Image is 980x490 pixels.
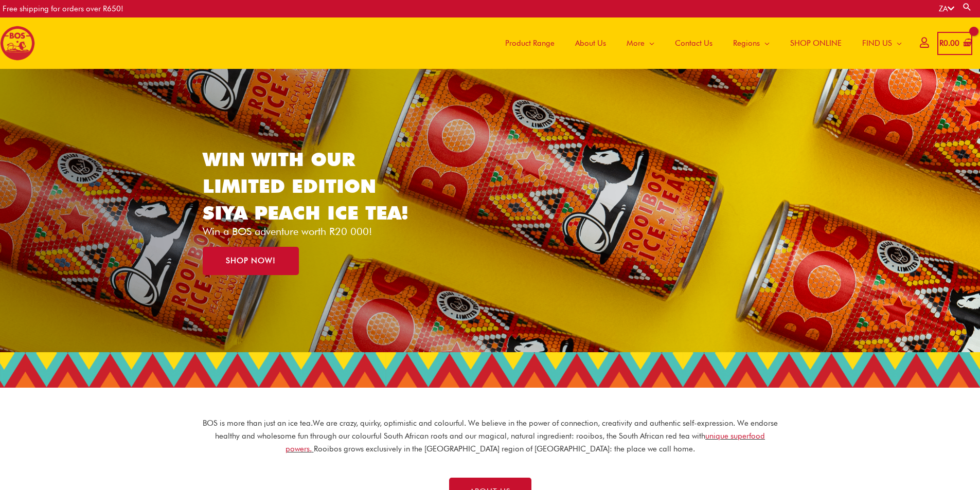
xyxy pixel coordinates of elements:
[226,257,276,265] span: SHOP NOW!
[203,148,408,224] a: WIN WITH OUR LIMITED EDITION SIYA PEACH ICE TEA!
[723,17,780,69] a: Regions
[939,39,943,48] span: R
[202,417,778,455] p: BOS is more than just an ice tea. We are crazy, quirky, optimistic and colourful. We believe in t...
[790,28,842,59] span: SHOP ONLINE
[286,431,765,453] a: unique superfood powers.
[495,17,565,69] a: Product Range
[203,226,424,237] p: Win a BOS adventure worth R20 000!
[939,4,954,13] a: ZA
[939,39,959,48] bdi: 0.00
[675,28,712,59] span: Contact Us
[665,17,723,69] a: Contact Us
[780,17,852,69] a: SHOP ONLINE
[487,17,912,69] nav: Site Navigation
[505,28,555,59] span: Product Range
[627,28,645,59] span: More
[862,28,892,59] span: FIND US
[733,28,760,59] span: Regions
[616,17,665,69] a: More
[203,247,299,275] a: SHOP NOW!
[565,17,616,69] a: About Us
[937,32,972,55] a: View Shopping Cart, empty
[575,28,606,59] span: About Us
[962,2,972,12] a: Search button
